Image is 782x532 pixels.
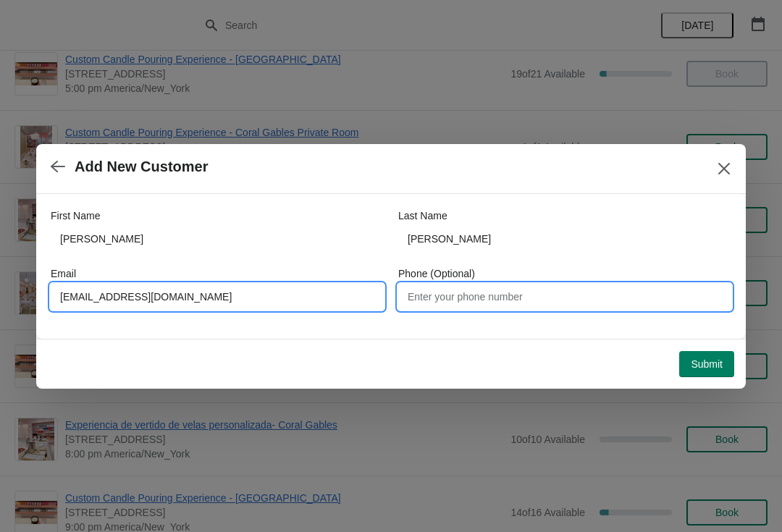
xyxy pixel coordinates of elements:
[679,351,734,377] button: Submit
[51,208,100,223] label: First Name
[691,358,723,370] span: Submit
[51,266,76,281] label: Email
[398,266,475,281] label: Phone (Optional)
[711,156,737,182] button: Close
[398,208,447,223] label: Last Name
[75,159,208,175] h2: Add New Customer
[398,226,731,252] input: Smith
[398,284,731,310] input: Enter your phone number
[51,284,384,310] input: Enter your email
[51,226,384,252] input: John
